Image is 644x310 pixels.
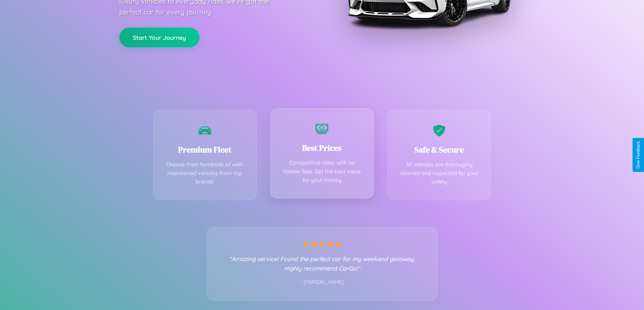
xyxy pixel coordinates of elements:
p: - [PERSON_NAME] [221,278,424,287]
p: All vehicles are thoroughly cleaned and inspected for your safety [398,160,481,186]
p: Choose from hundreds of well-maintained vehicles from top brands [164,160,246,186]
div: Give Feedback [636,141,641,169]
button: Start Your Journey [119,28,199,47]
p: "Amazing service! Found the perfect car for my weekend getaway. Highly recommend CarGo!" [221,254,424,273]
h3: Best Prices [281,142,363,153]
h3: Safe & Secure [398,144,481,155]
h3: Premium Fleet [164,144,246,155]
p: Competitive rates with no hidden fees. Get the best value for your money [281,159,363,185]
